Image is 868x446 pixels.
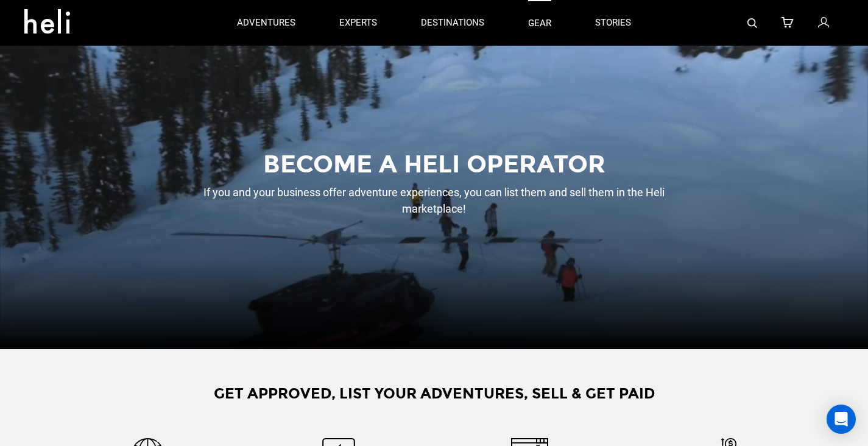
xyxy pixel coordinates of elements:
[747,18,757,28] img: search-bar-icon.svg
[827,405,856,434] div: Open Intercom Messenger
[174,151,694,178] h1: Become a heli operator
[339,16,377,29] p: experts
[421,16,484,29] p: destinations
[237,16,295,29] p: adventures
[52,386,816,402] h1: Get Approved, List Your Adventures, Sell & Get Paid
[174,184,694,217] h2: If you and your business offer adventure experiences, you can list them and sell them in the Heli...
